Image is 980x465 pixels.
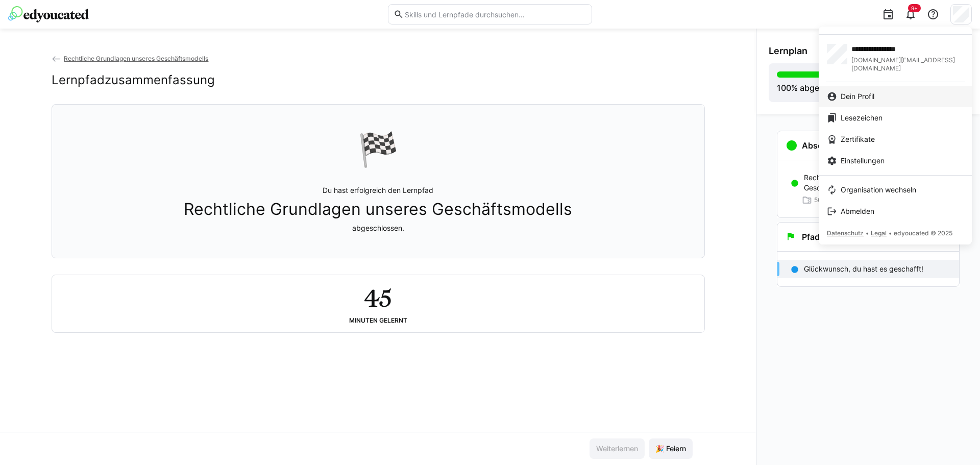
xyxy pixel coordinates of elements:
span: Organisation wechseln [841,185,916,195]
span: • [866,229,869,237]
span: Legal [871,229,887,237]
span: Zertifikate [841,134,875,144]
span: edyoucated © 2025 [894,229,952,237]
span: [DOMAIN_NAME][EMAIL_ADDRESS][DOMAIN_NAME] [851,56,964,72]
span: • [889,229,892,237]
span: Dein Profil [841,91,874,102]
span: Datenschutz [827,229,864,237]
span: Abmelden [841,206,874,216]
span: Lesezeichen [841,113,883,123]
span: Einstellungen [841,156,885,166]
